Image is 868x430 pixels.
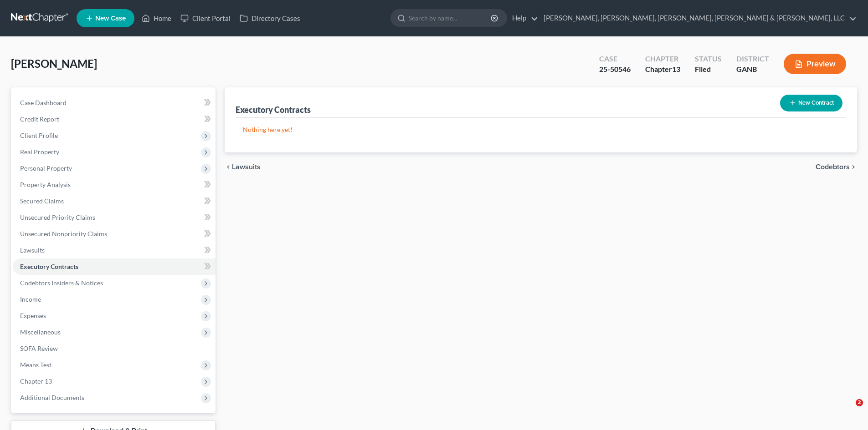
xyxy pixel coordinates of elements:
span: SOFA Review [20,344,58,352]
span: 2 [856,399,863,406]
span: Additional Documents [20,394,84,401]
a: Executory Contracts [13,258,216,275]
span: Client Profile [20,132,58,139]
a: [PERSON_NAME], [PERSON_NAME], [PERSON_NAME], [PERSON_NAME] & [PERSON_NAME], LLC [539,10,857,26]
span: New Case [95,15,126,22]
span: [PERSON_NAME] [11,57,97,70]
span: Secured Claims [20,197,64,205]
span: Miscellaneous [20,328,61,336]
a: Credit Report [13,111,216,127]
a: Client Portal [176,10,235,26]
i: chevron_left [225,163,232,171]
span: Chapter 13 [20,377,52,385]
div: Status [695,54,722,64]
p: Nothing here yet! [243,125,839,134]
a: SOFA Review [13,340,216,357]
button: chevron_left Lawsuits [225,163,261,171]
span: Lawsuits [232,163,261,171]
a: Case Dashboard [13,95,216,111]
span: Case Dashboard [20,99,67,106]
div: Chapter [645,54,680,64]
a: Lawsuits [13,242,216,258]
button: Codebtors chevron_right [816,163,857,171]
a: Home [137,10,176,26]
div: Case [599,54,631,64]
span: Real Property [20,148,59,156]
span: Lawsuits [20,246,45,254]
a: Unsecured Nonpriority Claims [13,226,216,242]
span: Property Analysis [20,181,71,188]
a: Directory Cases [235,10,305,26]
div: District [736,54,769,64]
div: Chapter [645,64,680,75]
button: New Contract [780,95,842,111]
div: 25-50546 [599,64,631,75]
span: Unsecured Nonpriority Claims [20,230,107,238]
a: Help [508,10,538,26]
span: Means Test [20,361,51,369]
input: Search by name... [409,10,492,26]
span: 13 [672,65,680,73]
button: Preview [784,54,846,74]
a: Unsecured Priority Claims [13,209,216,226]
div: GANB [736,64,769,75]
span: Codebtors [816,163,850,171]
span: Personal Property [20,164,72,172]
div: Filed [695,64,722,75]
span: Credit Report [20,115,59,123]
span: Expenses [20,312,46,319]
i: chevron_right [850,163,857,171]
span: Income [20,295,41,303]
iframe: Intercom live chat [837,399,859,421]
a: Property Analysis [13,177,216,193]
span: Unsecured Priority Claims [20,213,95,221]
a: Secured Claims [13,193,216,209]
span: Codebtors Insiders & Notices [20,279,103,287]
span: Executory Contracts [20,263,78,270]
div: Executory Contracts [236,104,311,115]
